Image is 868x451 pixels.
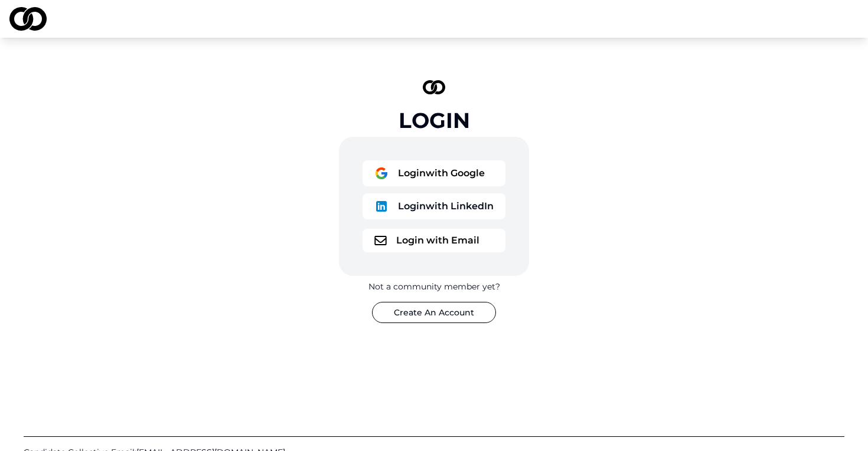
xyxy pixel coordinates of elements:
[372,302,496,323] button: Create An Account
[374,236,387,245] img: logo
[363,193,505,219] button: logoLoginwith LinkedIn
[399,108,470,132] div: Login
[374,199,389,213] img: logo
[363,160,505,186] button: logoLoginwith Google
[9,7,47,31] img: logo
[363,229,505,252] button: logoLogin with Email
[423,80,445,94] img: logo
[374,166,389,180] img: logo
[368,281,500,292] div: Not a community member yet?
